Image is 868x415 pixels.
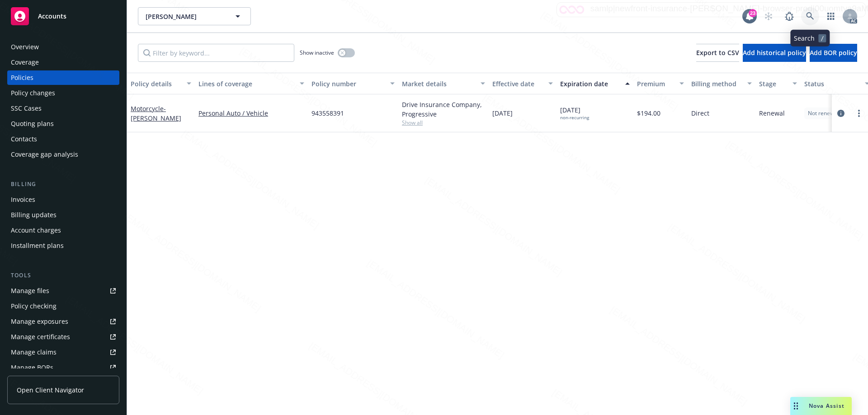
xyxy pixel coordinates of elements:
button: Billing method [688,73,755,94]
a: Policy checking [7,299,119,313]
span: [PERSON_NAME] [146,12,224,21]
div: Policy changes [11,86,55,100]
a: SSC Cases [7,101,119,116]
button: Expiration date [557,73,633,94]
span: Direct [691,108,709,118]
span: [DATE] [492,108,513,118]
a: Account charges [7,223,119,238]
div: Coverage [11,55,39,70]
a: Manage files [7,284,119,298]
div: Billing method [691,79,742,89]
div: Account charges [11,223,61,238]
a: Quoting plans [7,117,119,131]
div: Coverage gap analysis [11,147,78,162]
div: Invoices [11,192,35,207]
div: Quoting plans [11,117,54,131]
span: Not renewing [808,109,842,117]
a: Search [801,7,819,25]
div: Overview [11,40,39,54]
a: Coverage [7,55,119,70]
div: 23 [749,9,757,17]
button: [PERSON_NAME] [138,7,251,25]
button: Market details [398,73,489,94]
span: Show inactive [300,49,334,56]
input: Filter by keyword... [138,44,294,62]
button: Policy number [308,73,398,94]
div: Policy details [131,79,181,89]
span: Add BOR policy [810,48,857,57]
button: Nova Assist [790,397,852,415]
div: Policy number [311,79,385,89]
div: Lines of coverage [198,79,294,89]
a: Overview [7,40,119,54]
div: non-recurring [560,115,589,121]
a: Manage certificates [7,330,119,344]
a: Billing updates [7,208,119,222]
div: Policies [11,70,33,85]
a: Switch app [822,7,840,25]
a: Personal Auto / Vehicle [198,108,304,118]
span: Accounts [38,13,66,20]
a: Manage exposures [7,314,119,329]
span: Renewal [759,108,785,118]
div: Manage certificates [11,330,70,344]
a: Accounts [7,4,119,29]
a: Policies [7,70,119,85]
a: circleInformation [835,108,846,119]
a: Installment plans [7,238,119,253]
button: Lines of coverage [195,73,308,94]
div: Manage exposures [11,314,68,329]
div: Tools [7,271,119,280]
a: Manage BORs [7,360,119,375]
a: Contacts [7,132,119,146]
div: Policy checking [11,299,57,313]
div: Manage files [11,284,49,298]
a: Invoices [7,192,119,207]
a: Start snowing [759,7,778,25]
div: Billing [7,180,119,189]
a: more [854,108,864,119]
a: Motorcycle [131,104,181,122]
div: SSC Cases [11,101,42,116]
a: Manage claims [7,345,119,359]
div: Effective date [492,79,543,89]
span: Show all [402,119,485,126]
div: Market details [402,79,475,89]
button: Premium [633,73,688,94]
span: 943558391 [311,108,344,118]
div: Installment plans [11,238,64,253]
div: Drag to move [790,397,802,415]
span: [DATE] [560,105,589,121]
button: Policy details [127,73,195,94]
button: Add historical policy [743,44,806,62]
div: Manage BORs [11,360,53,375]
div: Stage [759,79,787,89]
span: $194.00 [637,108,660,118]
button: Effective date [489,73,557,94]
button: Add BOR policy [810,44,857,62]
a: Policy changes [7,86,119,100]
div: Status [804,79,859,89]
span: - [PERSON_NAME] [131,104,181,122]
span: Add historical policy [743,48,806,57]
div: Premium [637,79,674,89]
button: Export to CSV [696,44,739,62]
span: Nova Assist [809,402,844,410]
div: Manage claims [11,345,57,359]
div: Contacts [11,132,37,146]
div: Billing updates [11,208,57,222]
span: Open Client Navigator [17,385,84,395]
a: Report a Bug [780,7,798,25]
div: Expiration date [560,79,620,89]
button: Stage [755,73,801,94]
span: Export to CSV [696,48,739,57]
div: Drive Insurance Company, Progressive [402,100,485,119]
a: Coverage gap analysis [7,147,119,162]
